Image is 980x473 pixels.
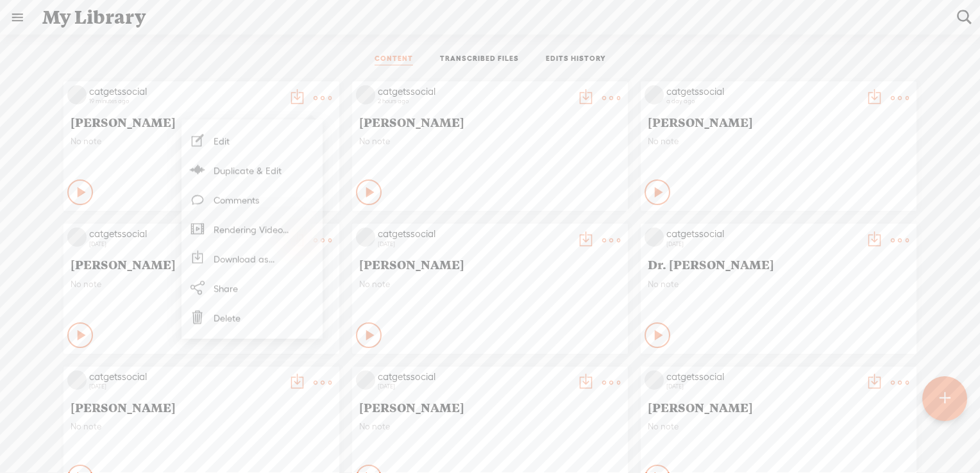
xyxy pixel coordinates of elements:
[89,228,282,240] div: catgetssocial
[188,273,316,303] a: Share
[648,399,909,415] span: [PERSON_NAME]
[89,97,282,105] div: 19 minutes ago
[356,370,375,390] img: videoLoading.png
[378,85,570,98] div: catgetssocial
[188,185,316,214] a: Comments
[375,54,413,65] a: CONTENT
[378,97,570,105] div: 2 hours ago
[645,228,664,247] img: videoLoading.png
[71,256,332,272] span: [PERSON_NAME]
[359,114,621,129] span: [PERSON_NAME]
[648,136,909,147] span: No note
[188,155,316,185] a: Duplicate & Edit
[359,256,621,272] span: [PERSON_NAME]
[67,85,87,104] img: videoLoading.png
[71,421,332,432] span: No note
[71,136,332,147] span: No note
[89,383,282,390] div: [DATE]
[67,228,87,247] img: videoLoading.png
[359,421,621,432] span: No note
[188,126,316,155] a: Edit
[645,85,664,104] img: videoLoading.png
[666,240,859,248] div: [DATE]
[648,421,909,432] span: No note
[359,399,621,415] span: [PERSON_NAME]
[378,228,570,240] div: catgetssocial
[378,240,570,248] div: [DATE]
[89,240,282,248] div: [DATE]
[359,136,621,147] span: No note
[71,279,332,290] span: No note
[378,370,570,383] div: catgetssocial
[89,85,282,98] div: catgetssocial
[67,370,87,390] img: videoLoading.png
[666,228,859,240] div: catgetssocial
[648,256,909,272] span: Dr. [PERSON_NAME]
[89,370,282,383] div: catgetssocial
[378,383,570,390] div: [DATE]
[356,228,375,247] img: videoLoading.png
[71,399,332,415] span: [PERSON_NAME]
[666,383,859,390] div: [DATE]
[648,114,909,129] span: [PERSON_NAME]
[645,370,664,390] img: videoLoading.png
[666,97,859,105] div: a day ago
[666,370,859,383] div: catgetssocial
[666,85,859,98] div: catgetssocial
[546,54,606,65] a: EDITS HISTORY
[188,214,316,244] a: Rendering Video...
[356,85,375,104] img: videoLoading.png
[440,54,519,65] a: TRANSCRIBED FILES
[359,279,621,290] span: No note
[33,1,948,34] div: My Library
[188,303,316,332] a: Delete
[71,114,332,129] span: [PERSON_NAME]
[648,279,909,290] span: No note
[188,244,316,273] a: Download as...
